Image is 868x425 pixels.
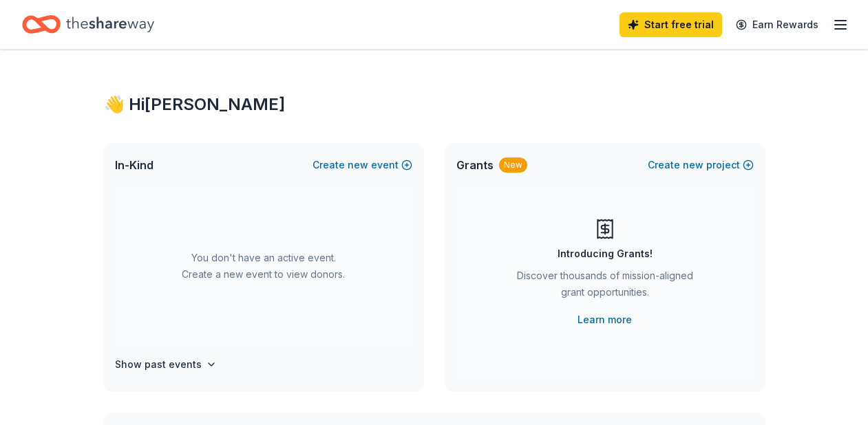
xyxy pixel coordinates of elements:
span: Grants [456,157,494,173]
button: Createnewevent [313,157,412,173]
div: Discover thousands of mission-aligned grant opportunities. [511,268,699,306]
a: Learn more [578,312,632,328]
div: You don't have an active event. Create a new event to view donors. [115,187,412,345]
span: new [683,157,703,173]
button: Createnewproject [648,157,754,173]
div: 👋 Hi [PERSON_NAME] [104,94,765,116]
div: Introducing Grants! [558,246,653,262]
button: Show past events [115,356,217,373]
a: Start free trial [620,12,722,37]
span: In-Kind [115,157,154,173]
div: New [499,157,527,173]
a: Home [22,8,154,41]
h4: Show past events [115,356,202,373]
a: Earn Rewards [728,12,827,37]
span: new [348,157,368,173]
